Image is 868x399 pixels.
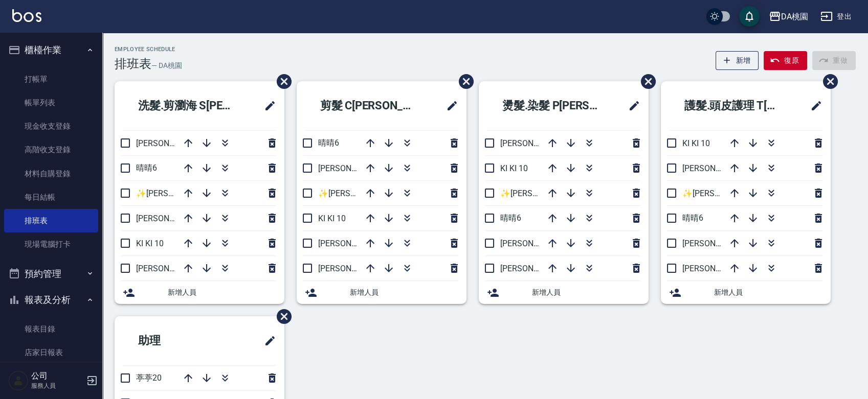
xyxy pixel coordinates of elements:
[4,37,98,63] button: 櫃檯作業
[297,281,466,304] div: 新增人員
[123,87,251,124] h2: 洗髮.剪瀏海 S[PERSON_NAME]
[318,163,384,173] span: [PERSON_NAME]5
[4,162,98,185] a: 材料自購登錄
[136,138,202,148] span: [PERSON_NAME]8
[451,66,475,97] span: 刪除班表
[4,261,98,287] button: 預約管理
[765,6,812,27] button: DA桃園
[4,138,98,161] a: 高階收支登錄
[682,264,748,273] span: [PERSON_NAME]5
[136,163,157,173] span: 晴晴6
[4,114,98,138] a: 現金收支登錄
[318,189,473,198] span: ✨[PERSON_NAME][PERSON_NAME] ✨16
[500,264,566,273] span: [PERSON_NAME]5
[669,87,797,124] h2: 護髮.頭皮護理 T[PERSON_NAME]
[532,287,640,298] span: 新增人員
[815,66,839,97] span: 刪除班表
[269,66,293,97] span: 刪除班表
[136,373,162,383] span: 葶葶20
[682,239,748,248] span: [PERSON_NAME]8
[318,138,339,148] span: 晴晴6
[115,57,151,71] h3: 排班表
[305,87,433,124] h2: 剪髮 C[PERSON_NAME]
[500,213,521,223] span: 晴晴6
[31,381,83,390] p: 服務人員
[136,264,202,273] span: [PERSON_NAME]5
[661,281,831,304] div: 新增人員
[4,232,98,256] a: 現場電腦打卡
[682,138,710,148] span: KI KI 10
[115,46,182,53] h2: Employee Schedule
[804,93,822,118] span: 修改班表的標題
[764,51,807,70] button: 復原
[500,163,528,173] span: KI KI 10
[136,214,202,223] span: [PERSON_NAME]3
[136,239,164,248] span: KI KI 10
[4,341,98,364] a: 店家日報表
[682,213,703,223] span: 晴晴6
[350,287,458,298] span: 新增人員
[258,328,276,353] span: 修改班表的標題
[682,163,748,173] span: [PERSON_NAME]3
[4,287,98,313] button: 報表及分析
[4,67,98,91] a: 打帳單
[633,66,657,97] span: 刪除班表
[739,6,760,27] button: save
[318,264,384,273] span: [PERSON_NAME]8
[4,91,98,114] a: 帳單列表
[716,51,759,70] button: 新增
[12,9,41,22] img: Logo
[440,93,458,118] span: 修改班表的標題
[258,93,276,118] span: 修改班表的標題
[4,185,98,209] a: 每日結帳
[487,87,615,124] h2: 燙髮.染髮 P[PERSON_NAME]
[682,189,837,198] span: ✨[PERSON_NAME][PERSON_NAME] ✨16
[8,370,29,391] img: Person
[318,239,384,248] span: [PERSON_NAME]3
[123,322,217,359] h2: 助理
[500,138,566,148] span: [PERSON_NAME]8
[4,209,98,232] a: 排班表
[714,287,822,298] span: 新增人員
[151,60,182,71] h6: — DA桃園
[31,371,83,381] h5: 公司
[781,10,808,23] div: DA桃園
[168,287,276,298] span: 新增人員
[816,7,856,26] button: 登出
[115,281,284,304] div: 新增人員
[269,301,293,332] span: 刪除班表
[622,93,640,118] span: 修改班表的標題
[318,214,346,223] span: KI KI 10
[4,317,98,341] a: 報表目錄
[500,189,655,198] span: ✨[PERSON_NAME][PERSON_NAME] ✨16
[479,281,649,304] div: 新增人員
[136,189,291,198] span: ✨[PERSON_NAME][PERSON_NAME] ✨16
[500,239,566,248] span: [PERSON_NAME]3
